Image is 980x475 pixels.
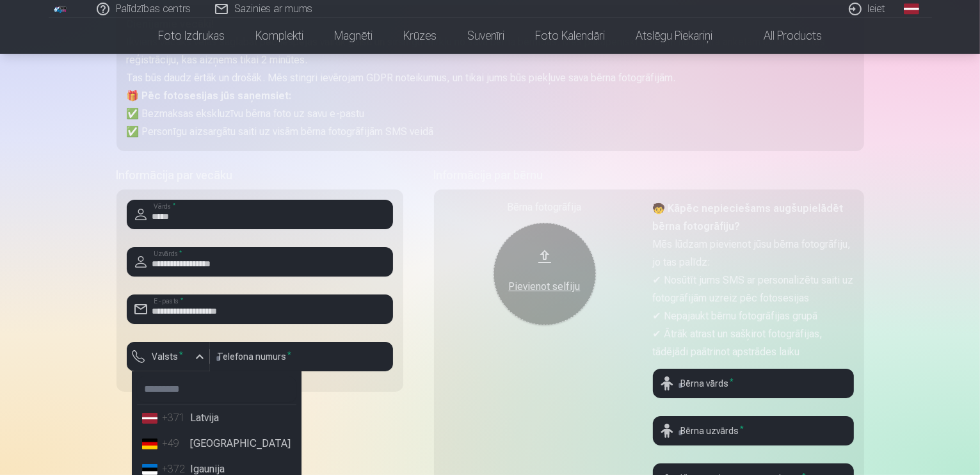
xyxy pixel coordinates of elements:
p: ✔ Nosūtīt jums SMS ar personalizētu saiti uz fotogrāfijām uzreiz pēc fotosesijas [653,271,854,307]
li: [GEOGRAPHIC_DATA] [137,431,296,456]
p: ✔ Nepajaukt bērnu fotogrāfijas grupā [653,307,854,325]
p: ✔ Ātrāk atrast un sašķirot fotogrāfijas, tādējādi paātrinot apstrādes laiku [653,325,854,361]
a: Atslēgu piekariņi [620,18,728,54]
a: Magnēti [319,18,388,54]
a: All products [728,18,837,54]
p: Mēs lūdzam pievienot jūsu bērna fotogrāfiju, jo tas palīdz: [653,236,854,271]
li: Latvija [137,405,296,431]
p: Tas būs daudz ērtāk un drošāk. Mēs stingri ievērojam GDPR noteikumus, un tikai jums būs piekļuve ... [127,69,854,87]
a: Komplekti [240,18,319,54]
div: +49 [163,436,188,451]
h5: Informācija par vecāku [116,166,403,184]
div: Bērna fotogrāfija [444,200,645,215]
p: ✅ Personīgu aizsargātu saiti uz visām bērna fotogrāfijām SMS veidā [127,123,854,141]
a: Krūzes [388,18,452,54]
a: Foto izdrukas [143,18,240,54]
a: Foto kalendāri [520,18,620,54]
button: Pievienot selfiju [494,223,596,325]
strong: 🧒 Kāpēc nepieciešams augšupielādēt bērna fotogrāfiju? [653,202,844,232]
strong: 🎁 Pēc fotosesijas jūs saņemsiet: [127,90,292,102]
p: ✅ Bezmaksas ekskluzīvu bērna foto uz savu e-pastu [127,105,854,123]
img: /fa1 [54,5,68,13]
div: +371 [163,410,188,426]
label: Valsts [147,350,189,363]
h5: Informācija par bērnu [434,166,864,184]
a: Suvenīri [452,18,520,54]
div: Pievienot selfiju [506,279,583,294]
button: Valsts* [127,342,210,371]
